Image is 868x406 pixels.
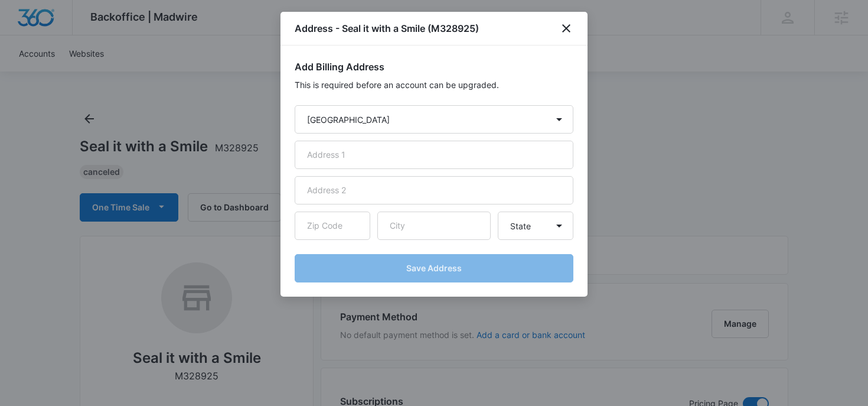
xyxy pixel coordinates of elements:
[295,79,573,91] p: This is required before an account can be upgraded.
[295,212,370,240] input: Zip Code
[295,176,573,204] input: Address 2
[295,141,573,169] input: Address 1
[559,21,573,35] button: close
[377,212,491,240] input: City
[295,60,573,74] h2: Add Billing Address
[295,21,479,35] h1: Address - Seal it with a Smile (M328925)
